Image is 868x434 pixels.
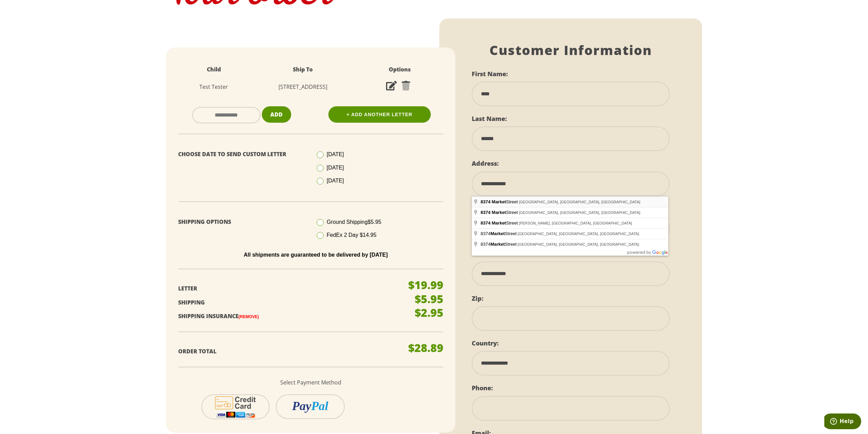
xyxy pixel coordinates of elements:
p: Order Total [178,347,398,356]
button: Add [262,106,291,123]
span: [GEOGRAPHIC_DATA], [GEOGRAPHIC_DATA], [GEOGRAPHIC_DATA] [519,200,640,204]
i: Pal [311,399,328,413]
th: Child [173,61,255,78]
p: $28.89 [408,342,443,353]
span: $5.95 [368,219,381,225]
p: $2.95 [415,307,443,318]
span: Market [490,242,505,247]
span: [DATE] [327,165,344,171]
span: [PERSON_NAME], [GEOGRAPHIC_DATA], [GEOGRAPHIC_DATA] [519,221,632,225]
span: 8374 [481,210,490,215]
h1: Customer Information [472,42,670,58]
button: PayPal [276,394,345,419]
p: Shipping Insurance [178,311,398,321]
span: 8374 [481,199,490,204]
span: Market [492,210,506,215]
span: 8374 Market [481,220,506,226]
label: Zip: [472,294,483,302]
th: Ship To [255,61,351,78]
span: [GEOGRAPHIC_DATA], [GEOGRAPHIC_DATA], [GEOGRAPHIC_DATA] [519,211,640,215]
td: Test Tester [173,78,255,96]
p: $5.95 [415,294,443,304]
p: $19.99 [408,280,443,290]
span: [DATE] [327,178,344,184]
span: Add [270,111,283,118]
img: cc-icon-2.svg [211,395,261,419]
i: Pay [292,399,311,413]
a: (Remove) [239,314,259,319]
a: + Add Another Letter [328,106,431,123]
label: Last Name: [472,114,507,123]
span: Market [492,199,506,204]
p: Choose Date To Send Custom Letter [178,149,306,159]
p: Letter [178,284,398,294]
label: Phone: [472,384,493,392]
span: [GEOGRAPHIC_DATA], [GEOGRAPHIC_DATA], [GEOGRAPHIC_DATA] [518,232,639,236]
span: FedEx 2 Day $14.95 [327,232,376,238]
span: 8374 Street [481,231,518,236]
td: [STREET_ADDRESS] [255,78,351,96]
span: Market [490,231,505,236]
p: Select Payment Method [178,378,443,388]
iframe: Opens a widget where you can find more information [824,413,861,431]
span: [GEOGRAPHIC_DATA], [GEOGRAPHIC_DATA], [GEOGRAPHIC_DATA] [518,242,639,246]
span: Street [481,210,519,215]
span: Street [481,199,519,204]
p: Shipping Options [178,217,306,227]
label: Country: [472,339,499,347]
th: Options [351,61,449,78]
span: Ground Shipping [327,219,381,225]
span: [DATE] [327,151,344,157]
p: Shipping [178,298,398,308]
label: First Name: [472,70,508,78]
span: Street [481,220,519,226]
span: 8374 Street [481,242,518,247]
p: All shipments are guaranteed to be delivered by [DATE] [183,252,449,258]
label: Address: [472,159,499,167]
